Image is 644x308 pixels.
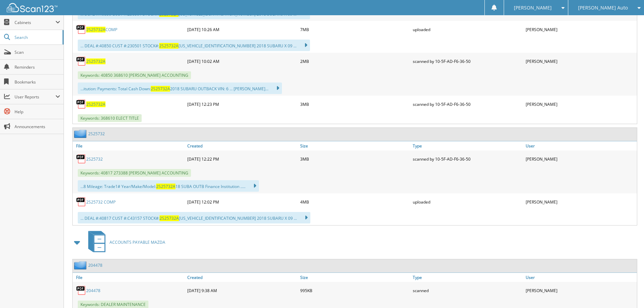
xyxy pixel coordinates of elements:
a: 204478 [86,288,100,293]
div: [DATE] 12:23 PM [186,97,299,111]
div: scanned by 10-5F-AD-F6-36-50 [411,97,524,111]
img: PDF.png [76,99,86,109]
div: scanned by 10-5F-AD-F6-36-50 [411,152,524,166]
span: 2S25732A [151,86,170,92]
div: ... DEAL #:40850 CUST #:230501 STOCK#: [US_VEHICLE_IDENTIFICATION_NUMBER] 2018 SUBARU X 09 ... [78,40,310,51]
a: Size [299,273,411,282]
div: 3MB [299,97,411,111]
div: [DATE] 10:26 AM [186,23,299,36]
span: Help [15,109,60,115]
a: 2S25732A [86,101,105,107]
a: User [524,273,637,282]
span: Cabinets [15,20,55,25]
a: 2S25732A [86,58,105,64]
div: 995KB [299,284,411,297]
span: User Reports [15,94,55,100]
img: PDF.png [76,197,86,207]
span: [PERSON_NAME] Auto [578,6,628,10]
img: PDF.png [76,56,86,66]
div: 4MB [299,195,411,209]
a: 2S25732ACOMP [86,27,117,32]
div: 7MB [299,23,411,36]
a: File [73,273,186,282]
div: ... DEAL #:40817 CUST #:C43157 STOCK#: [US_VEHICLE_IDENTIFICATION_NUMBER] 2018 SUBARU X 09 ... [78,212,310,223]
a: User [524,141,637,150]
span: Search [15,34,59,40]
div: scanned by 10-5F-AD-F6-36-50 [411,54,524,68]
a: File [73,141,186,150]
a: Size [299,141,411,150]
span: 2S25732A [160,215,179,221]
div: [PERSON_NAME] [524,23,637,36]
div: 3MB [299,152,411,166]
a: Type [411,141,524,150]
img: folder2.png [74,261,88,269]
span: ACCOUNTS PAYABLE MAZDA [110,239,165,245]
a: 2S25732 [86,156,103,162]
div: [DATE] 9:38 AM [186,284,299,297]
span: 2S25732A [86,27,105,32]
span: Keywords: 40817 273388 [PERSON_NAME] ACCOUNTING [78,169,191,177]
img: scan123-logo-white.svg [7,3,57,12]
div: [PERSON_NAME] [524,195,637,209]
a: Created [186,141,299,150]
div: 2MB [299,54,411,68]
img: folder2.png [74,129,88,138]
span: [PERSON_NAME] [514,6,552,10]
div: ...8 Mileage: Trade1# Year/Make/Model: 18 SUBA OUTB Finance Institution ..... [78,180,259,192]
img: PDF.png [76,154,86,164]
div: [PERSON_NAME] [524,152,637,166]
div: [PERSON_NAME] [524,284,637,297]
img: PDF.png [76,285,86,295]
span: 2S25732A [159,43,178,49]
span: Scan [15,49,60,55]
iframe: Chat Widget [610,276,644,308]
span: Reminders [15,64,60,70]
span: 2S25732A [156,184,175,189]
span: Keywords: 40850 368610 [PERSON_NAME] ACCOUNTING [78,71,191,79]
div: ...itution: Payments: Total Cash Down: 2018 SUBARU OUTBACK VIN: 6 ... [PERSON_NAME]... [78,82,282,94]
img: PDF.png [76,24,86,34]
a: ACCOUNTS PAYABLE MAZDA [84,229,165,256]
div: uploaded [411,195,524,209]
div: scanned [411,284,524,297]
div: uploaded [411,23,524,36]
a: 204478 [88,262,102,268]
div: [DATE] 12:22 PM [186,152,299,166]
a: Type [411,273,524,282]
span: Keywords: 368610 ELECT TITLE [78,114,142,122]
a: 2S25732 COMP [86,199,116,205]
a: Created [186,273,299,282]
div: [DATE] 10:02 AM [186,54,299,68]
a: 2S25732 [88,131,105,137]
div: [PERSON_NAME] [524,54,637,68]
div: [PERSON_NAME] [524,97,637,111]
span: Announcements [15,124,60,129]
div: [DATE] 12:02 PM [186,195,299,209]
span: Bookmarks [15,79,60,85]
